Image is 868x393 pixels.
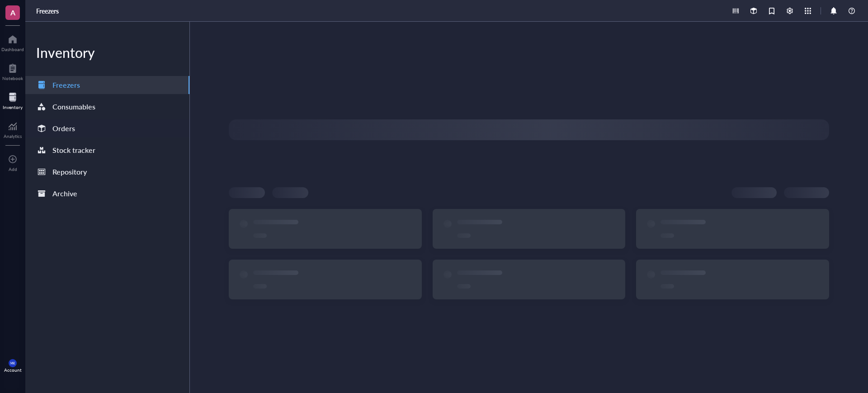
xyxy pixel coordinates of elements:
a: Analytics [4,119,22,139]
a: Inventory [3,90,23,110]
a: Dashboard [1,32,24,52]
div: Notebook [2,76,23,81]
a: Consumables [25,98,189,116]
a: Orders [25,119,189,137]
div: Dashboard [1,47,24,52]
div: Stock tracker [52,144,95,156]
a: Freezers [25,76,189,94]
div: Orders [52,122,75,135]
div: Archive [52,187,77,200]
a: Freezers [36,7,61,15]
a: Notebook [2,61,23,81]
a: Repository [25,163,189,181]
div: Analytics [4,133,22,139]
span: A [10,7,15,18]
a: Archive [25,185,189,203]
div: Account [4,367,22,373]
span: MK [10,361,15,365]
div: Consumables [52,100,95,113]
div: Freezers [52,79,80,91]
div: Inventory [3,104,23,110]
div: Add [9,166,17,172]
div: Repository [52,166,87,178]
a: Stock tracker [25,141,189,159]
div: Inventory [25,43,189,62]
